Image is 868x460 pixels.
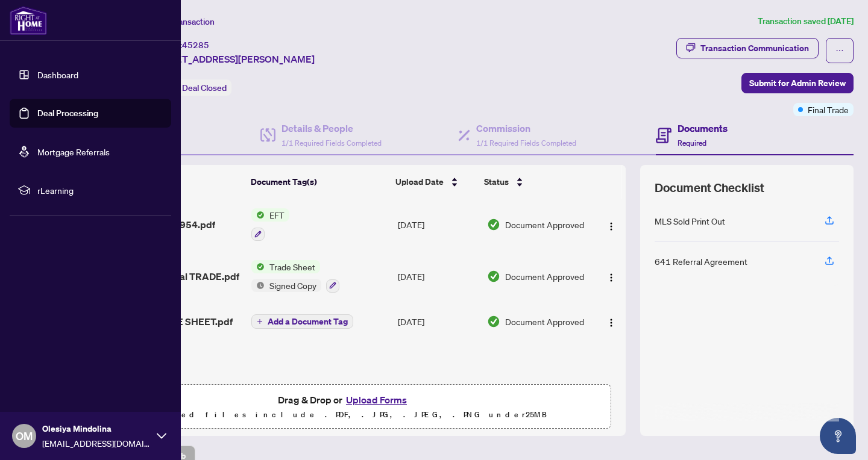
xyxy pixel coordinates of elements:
button: Status IconEFT [251,208,289,241]
span: Upload Date [395,175,444,188]
div: Transaction Communication [700,39,809,58]
button: Logo [602,312,621,331]
div: 641 Referral Agreement [655,255,747,268]
img: Document Status [487,218,500,231]
span: Document Approved [505,315,584,328]
button: Transaction Communication [676,38,819,58]
img: Status Icon [251,279,265,292]
span: Signed Copy [265,279,321,292]
img: Status Icon [251,208,265,222]
img: Logo [606,318,616,328]
span: [STREET_ADDRESS][PERSON_NAME] [149,52,315,66]
p: Supported files include .PDF, .JPG, .JPEG, .PNG under 25 MB [85,408,603,422]
button: Submit for Admin Review [741,73,854,93]
td: [DATE] [393,199,482,250]
button: Logo [602,215,621,234]
h4: Details & People [281,121,382,135]
img: Document Status [487,315,500,328]
span: Drag & Drop orUpload FormsSupported files include .PDF, .JPG, .JPEG, .PNG under25MB [78,385,611,429]
img: Logo [606,222,616,231]
img: Logo [606,273,616,282]
span: Add a Document Tag [268,317,348,326]
button: Status IconTrade SheetStatus IconSigned Copy [251,260,339,293]
div: Status: [149,79,231,96]
a: Deal Processing [37,108,98,119]
span: Deal Closed [182,82,227,93]
span: Document Checklist [655,179,764,196]
th: Upload Date [391,165,479,199]
button: Add a Document Tag [251,314,353,329]
img: Document Status [487,270,500,283]
span: Submit for Admin Review [749,73,846,93]
span: ellipsis [835,46,844,55]
span: Trade Sheet [265,260,320,273]
div: MLS Sold Print Out [655,214,725,228]
span: OM [16,427,33,444]
th: Document Tag(s) [246,165,391,199]
th: Status [479,165,590,199]
span: 1/1 Required Fields Completed [476,138,576,148]
a: Dashboard [37,69,78,80]
span: Final Trade [808,103,849,116]
img: logo [10,6,47,35]
span: Olesiya Mindolina [42,422,151,435]
span: View Transaction [150,16,215,27]
button: Add a Document Tag [251,314,353,329]
span: Status [484,175,509,188]
button: Upload Forms [342,392,410,408]
td: [DATE] [393,250,482,302]
span: Document Approved [505,218,584,231]
h4: Commission [476,121,576,135]
span: Required [678,138,706,148]
article: Transaction saved [DATE] [758,14,854,28]
td: [DATE] [393,302,482,341]
span: Drag & Drop or [278,392,410,408]
span: plus [257,319,263,325]
img: Status Icon [251,260,265,273]
span: 45285 [182,40,209,51]
span: [EMAIL_ADDRESS][DOMAIN_NAME] [42,437,151,450]
button: Open asap [820,418,856,454]
span: 1/1 Required Fields Completed [281,138,382,148]
span: Document Approved [505,270,584,283]
h4: Documents [678,121,728,135]
a: Mortgage Referrals [37,146,110,157]
span: rLearning [37,184,163,197]
button: Logo [602,267,621,286]
span: EFT [265,208,289,222]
